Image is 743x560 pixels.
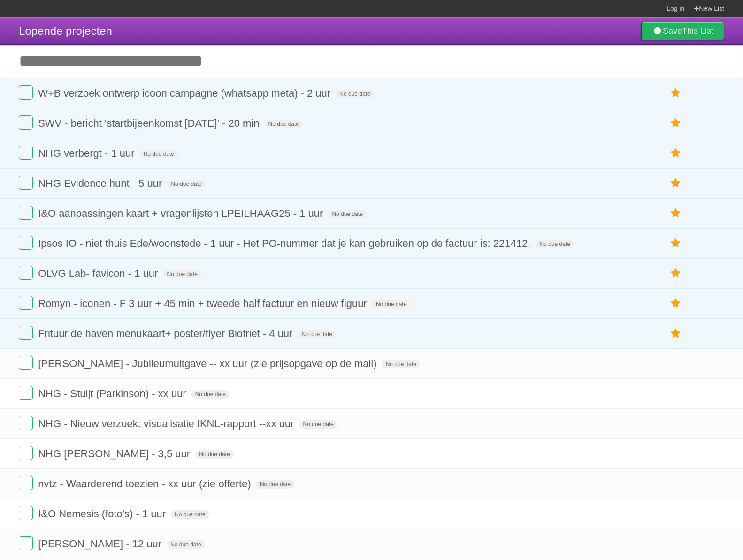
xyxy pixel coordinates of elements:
[38,418,296,430] span: NHG - Nieuw verzoek: visualisatie IKNL-rapport --xx uur
[19,266,33,280] label: Done
[19,536,33,550] label: Done
[167,180,205,188] span: No due date
[682,26,713,36] b: This List
[38,388,188,399] span: NHG - Stuijt (Parkinson) - xx uur
[19,506,33,520] label: Done
[38,268,160,279] span: OLVG Lab- favicon - 1 uur
[19,416,33,430] label: Done
[19,146,33,160] label: Done
[667,206,685,221] label: Star task
[19,476,33,490] label: Done
[667,266,685,281] label: Star task
[19,236,33,250] label: Done
[19,176,33,190] label: Done
[667,176,685,191] label: Star task
[171,510,209,519] span: No due date
[641,22,724,40] a: SaveThis List
[667,146,685,161] label: Star task
[19,115,33,130] label: Done
[195,450,233,459] span: No due date
[19,206,33,220] label: Done
[382,360,420,368] span: No due date
[667,326,685,341] label: Star task
[38,147,137,159] span: NHG verbergt - 1 uur
[667,236,685,251] label: Star task
[19,85,33,100] label: Done
[38,448,192,460] span: NHG [PERSON_NAME] - 3,5 uur
[336,90,374,98] span: No due date
[38,358,379,369] span: [PERSON_NAME] - Jubileumuitgave -- xx uur (zie prijsopgave op de mail)
[19,386,33,400] label: Done
[372,300,410,308] span: No due date
[19,296,33,310] label: Done
[667,85,685,101] label: Star task
[19,24,112,37] span: Lopende projecten
[38,238,533,249] span: Ipsos IO - niet thuis Ede/woonstede - 1 uur - Het PO-nummer dat je kan gebruiken op de factuur is...
[328,210,366,218] span: No due date
[667,296,685,311] label: Star task
[299,420,337,429] span: No due date
[38,478,253,490] span: nvtz - Waarderend toezien - xx uur (zie offerte)
[298,330,336,338] span: No due date
[163,270,201,278] span: No due date
[19,326,33,340] label: Done
[38,298,369,309] span: Romyn - iconen - F 3 uur + 45 min + tweede half factuur en nieuw figuur
[667,115,685,131] label: Star task
[167,540,205,549] span: No due date
[38,538,164,550] span: [PERSON_NAME] - 12 uur
[191,390,230,399] span: No due date
[38,87,333,99] span: W+B verzoek ontwerp icoon campagne (whatsapp meta) - 2 uur
[38,117,261,129] span: SWV - bericht 'startbijeenkomst [DATE]' - 20 min
[38,508,168,520] span: I&O Nemesis (foto's) - 1 uur
[38,207,325,219] span: I&O aanpassingen kaart + vragenlijsten LPEILHAAG25 - 1 uur
[256,480,294,489] span: No due date
[19,356,33,370] label: Done
[38,328,295,339] span: Frituur de haven menukaart+ poster/flyer Biofriet - 4 uur
[140,150,178,158] span: No due date
[38,177,164,189] span: NHG Evidence hunt - 5 uur
[265,120,303,128] span: No due date
[19,446,33,460] label: Done
[536,240,574,248] span: No due date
